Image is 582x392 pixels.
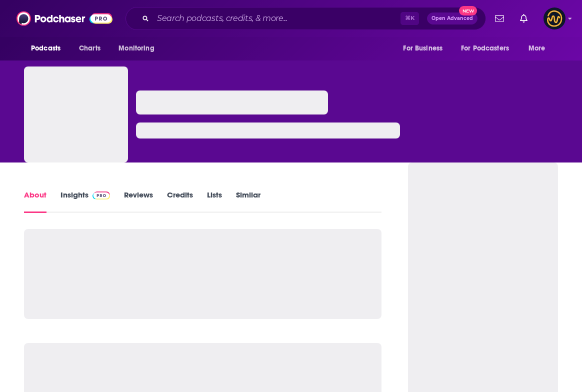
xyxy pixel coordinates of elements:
[459,6,477,15] span: New
[124,190,153,213] a: Reviews
[516,10,531,27] a: Show notifications dropdown
[543,7,565,29] img: User Profile
[16,9,112,28] img: Podchaser - Follow, Share and Rate Podcasts
[167,190,193,213] a: Credits
[31,41,60,55] span: Podcasts
[60,190,110,213] a: InsightsPodchaser Pro
[543,7,565,29] button: Show profile menu
[400,12,419,25] span: ⌘ K
[92,191,110,199] img: Podchaser Pro
[72,39,106,58] a: Charts
[79,41,100,55] span: Charts
[461,41,509,55] span: For Podcasters
[125,7,486,30] div: Search podcasts, credits, & more...
[543,7,565,29] span: Logged in as LowerStreet
[207,190,222,213] a: Lists
[403,41,442,55] span: For Business
[153,10,400,26] input: Search podcasts, credits, & more...
[24,39,73,58] button: open menu
[236,190,260,213] a: Similar
[111,39,167,58] button: open menu
[431,16,473,21] span: Open Advanced
[491,10,508,27] a: Show notifications dropdown
[528,41,545,55] span: More
[427,12,477,24] button: Open AdvancedNew
[396,39,455,58] button: open menu
[521,39,558,58] button: open menu
[454,39,523,58] button: open menu
[24,190,46,213] a: About
[118,41,154,55] span: Monitoring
